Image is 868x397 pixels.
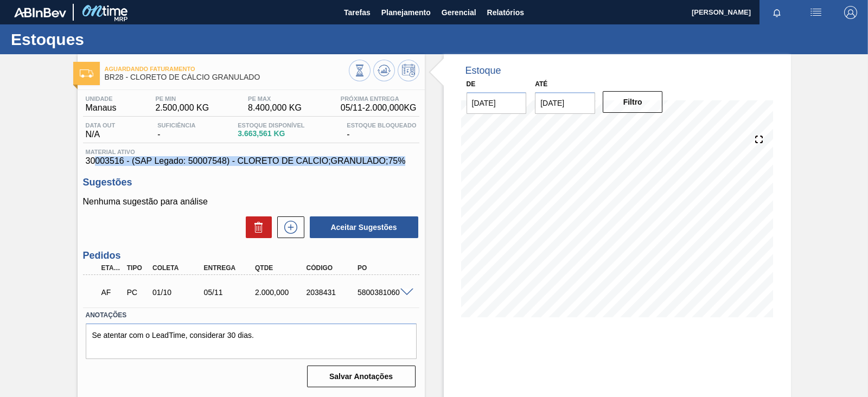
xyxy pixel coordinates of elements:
h1: Estoques [11,33,203,46]
span: BR28 - CLORETO DE CÁLCIO GRANULADO [105,73,349,81]
h3: Sugestões [83,177,419,188]
button: Programar Estoque [398,60,419,81]
button: Filtro [603,91,663,113]
div: Nova sugestão [272,216,304,238]
div: Excluir Sugestões [240,216,272,238]
div: Pedido de Compra [124,288,150,297]
input: dd/mm/yyyy [535,92,595,114]
div: 05/11/2025 [201,288,258,297]
div: PO [355,264,411,272]
div: - [155,122,198,139]
span: 2.500,000 KG [155,103,209,113]
span: Estoque Bloqueado [347,122,416,129]
span: Data out [86,122,116,129]
span: 3.663,561 KG [238,130,304,138]
span: Manaus [86,103,117,113]
span: 05/11 - 2.000,000 KG [341,103,417,113]
div: Código [304,264,360,272]
span: Tarefas [344,6,371,19]
button: Atualizar Gráfico [373,60,395,81]
span: PE MIN [155,95,209,102]
img: TNhmsLtSVTkK8tSr43FrP2fwEKptu5GPRR3wAAAABJRU5ErkJggg== [14,8,66,17]
div: Estoque [465,65,501,76]
span: 30003516 - (SAP Legado: 50007548) - CLORETO DE CALCIO;GRANULADO;75% [86,156,417,166]
span: Aguardando Faturamento [105,66,349,72]
label: Anotações [86,308,417,323]
div: 01/10/2025 [150,288,206,297]
span: Material ativo [86,149,417,155]
img: Ícone [80,69,93,78]
div: Coleta [150,264,206,272]
label: De [467,80,476,88]
span: PE MAX [248,95,302,102]
span: Estoque Disponível [238,122,304,129]
div: - [344,122,419,139]
img: Logout [844,6,857,19]
div: Aceitar Sugestões [304,215,419,239]
span: 8.400,000 KG [248,103,302,113]
span: Gerencial [442,6,476,19]
button: Aceitar Sugestões [310,216,418,238]
div: Aguardando Faturamento [99,280,125,304]
img: userActions [809,6,822,19]
input: dd/mm/yyyy [467,92,527,114]
div: N/A [83,122,118,139]
h3: Pedidos [83,250,419,261]
div: Qtde [252,264,309,272]
span: Unidade [86,95,117,102]
div: Entrega [201,264,258,272]
span: Próxima Entrega [341,95,417,102]
label: Até [535,80,547,88]
span: Suficiência [157,122,195,129]
span: Planejamento [381,6,431,19]
div: 2038431 [304,288,360,297]
p: Nenhuma sugestão para análise [83,197,419,207]
div: 5800381060 [355,288,411,297]
div: Etapa [99,264,125,272]
div: Tipo [124,264,150,272]
div: 2.000,000 [252,288,309,297]
button: Visão Geral dos Estoques [349,60,371,81]
button: Notificações [759,5,794,20]
textarea: Se atentar com o LeadTime, considerar 30 dias. [86,323,417,359]
button: Salvar Anotações [307,366,416,387]
p: AF [101,288,122,297]
span: Relatórios [487,6,524,19]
